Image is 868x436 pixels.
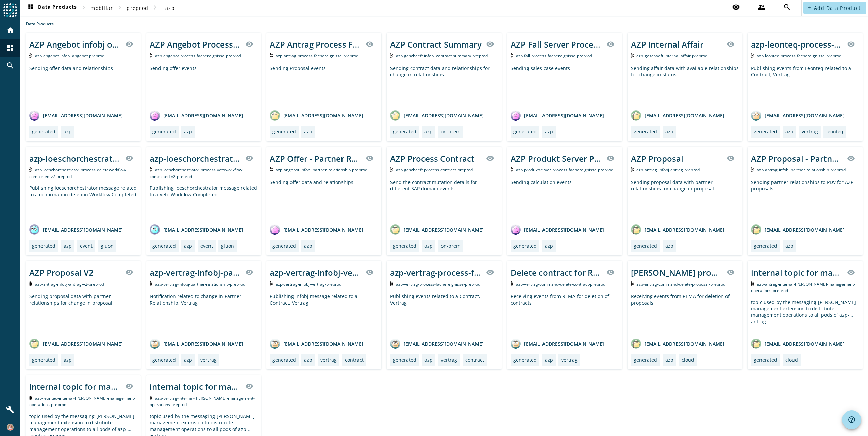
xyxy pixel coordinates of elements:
div: generated [513,357,537,363]
img: Kafka Topic: azp-vertrag-infobj-partner-relationship-preprod [150,281,153,286]
span: Kafka Topic: azp-angebot-infobj-angebot-preprod [35,53,104,59]
img: Kafka Topic: azp-geschaeft-process-contract-preprod [390,167,393,172]
mat-icon: visibility [366,40,374,48]
div: [EMAIL_ADDRESS][DOMAIN_NAME] [631,110,724,121]
span: Kafka Topic: azp-geschaeft-internal-affair-preprod [636,53,707,59]
div: generated [393,128,416,135]
mat-icon: chevron_right [151,3,159,12]
div: AZP Antrag Process Fachereignisse [270,39,362,50]
img: Kafka Topic: azp-leonteq-process-fachereignisse-preprod [751,53,754,58]
mat-icon: visibility [245,382,253,390]
span: Kafka Topic: azp-vertrag-process-fachereignisse-preprod [396,281,480,287]
mat-icon: visibility [606,154,615,162]
div: azp [304,242,312,249]
div: AZP Offer - Partner Relationships [270,153,362,164]
mat-icon: visibility [486,154,494,162]
div: Send the contract mutation details for different SAP domain events [390,179,498,219]
div: azp [184,128,192,135]
mat-icon: chevron_right [80,3,88,12]
img: Kafka Topic: azp-leonteq-internal-kafka-management-operations-preprod [29,396,32,400]
div: [EMAIL_ADDRESS][DOMAIN_NAME] [751,110,845,121]
div: azp [545,357,553,363]
img: avatar [29,110,39,121]
mat-icon: visibility [732,3,740,11]
span: Kafka Topic: azp-vertrag-internal-kafka-management-operations-preprod [150,395,255,407]
div: azp [545,242,553,249]
mat-icon: visibility [727,268,735,276]
button: mobiliar [88,2,116,14]
div: [EMAIL_ADDRESS][DOMAIN_NAME] [511,110,604,121]
mat-icon: visibility [606,268,615,276]
div: Delete contract for REMA [511,267,602,278]
div: generated [393,357,416,363]
img: avatar [390,110,400,121]
div: [EMAIL_ADDRESS][DOMAIN_NAME] [631,224,724,235]
span: Kafka Topic: azp-vertrag-infobj-vertrag-preprod [276,281,341,287]
img: Kafka Topic: azp-antrag-process-fachereignisse-preprod [270,53,273,58]
img: avatar [150,339,160,349]
img: avatar [631,224,641,235]
div: azp [424,128,433,135]
div: azp-vertrag-infobj-vertrag-_stage_ [270,267,362,278]
span: Kafka Topic: azp-antrag-process-fachereignisse-preprod [276,53,358,59]
div: azp-loeschorchestrator-process-deleteworkflow-completed-v2-_stage_ [29,153,121,164]
span: Kafka Topic: azp-fall-process-fachereignisse-preprod [516,53,592,59]
mat-icon: visibility [847,40,855,48]
div: azp-vertrag-infobj-partner-relationship-_stage_ [150,267,241,278]
div: [EMAIL_ADDRESS][DOMAIN_NAME] [511,339,604,349]
img: avatar [150,110,160,121]
div: Publishing events related to a Contract, Vertrag [390,293,498,333]
div: leonteq [826,128,844,135]
img: avatar [150,224,160,235]
div: event [200,242,213,249]
mat-icon: visibility [366,268,374,276]
div: Receiving events from REMA for deletion of proposals [631,293,739,333]
div: [EMAIL_ADDRESS][DOMAIN_NAME] [511,224,604,235]
div: azp [665,242,673,249]
button: Data Products [24,2,80,14]
span: Kafka Topic: azp-leonteq-process-fachereignisse-preprod [757,53,841,59]
div: generated [152,128,176,135]
mat-icon: help_outline [848,416,856,424]
div: Sending sales case events [511,65,619,105]
mat-icon: supervisor_account [757,3,766,11]
img: Kafka Topic: azp-loeschorchestrator-process-deleteworkflow-completed-v2-preprod [29,167,32,172]
div: azp [665,128,673,135]
div: Data Products [26,21,863,27]
span: Add Data Product [814,5,861,11]
img: Kafka Topic: azp-angebot-process-fachereignisse-preprod [150,53,153,58]
div: azp [424,357,433,363]
div: generated [634,128,657,135]
mat-icon: visibility [727,154,735,162]
mat-icon: visibility [245,40,253,48]
div: [EMAIL_ADDRESS][DOMAIN_NAME] [150,224,243,235]
span: Kafka Topic: azp-vertrag-infobj-partner-relationship-preprod [155,281,245,287]
div: internal topic for management operations for azp-antrag [751,267,843,278]
div: Sending affair data with available relationships for change in status [631,65,739,105]
div: [EMAIL_ADDRESS][DOMAIN_NAME] [390,339,484,349]
img: avatar [631,110,641,121]
div: generated [754,357,777,363]
div: cloud [785,357,798,363]
img: avatar [390,339,400,349]
div: generated [393,242,416,249]
div: AZP Proposal - Partner Relationships [751,153,843,164]
img: Kafka Topic: azp-angebot-infobj-partner-relationship-preprod [270,167,273,172]
span: azp [165,5,175,11]
img: Kafka Topic: azp-geschaeft-infobj-contract-summary-preprod [390,53,393,58]
mat-icon: dashboard [27,4,35,12]
img: Kafka Topic: azp-antrag-infobj-partner-relationship-preprod [751,167,754,172]
div: azp [64,242,72,249]
img: Kafka Topic: azp-geschaeft-internal-affair-preprod [631,53,634,58]
span: Kafka Topic: azp-geschaeft-infobj-contract-summary-preprod [396,53,488,59]
div: Sending partner relationships to PDV for AZP proposals [751,179,859,219]
img: avatar [751,339,761,349]
div: on-prem [441,242,461,249]
img: spoud-logo.svg [3,3,17,17]
img: avatar [29,224,39,235]
mat-icon: visibility [245,154,253,162]
div: AZP Proposal [631,153,683,164]
div: azp [304,357,312,363]
img: avatar [751,224,761,235]
mat-icon: visibility [245,268,253,276]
